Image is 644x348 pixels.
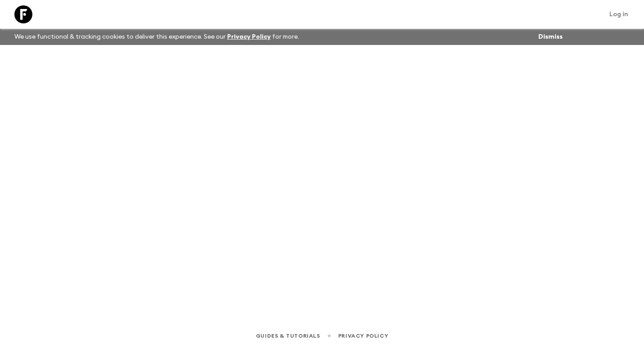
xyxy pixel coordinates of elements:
a: Privacy Policy [338,331,388,341]
button: Dismiss [536,31,565,43]
p: We use functional & tracking cookies to deliver this experience. See our for more. [11,29,303,45]
a: Privacy Policy [227,34,271,40]
a: Guides & Tutorials [256,331,320,341]
a: Log in [604,8,633,21]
